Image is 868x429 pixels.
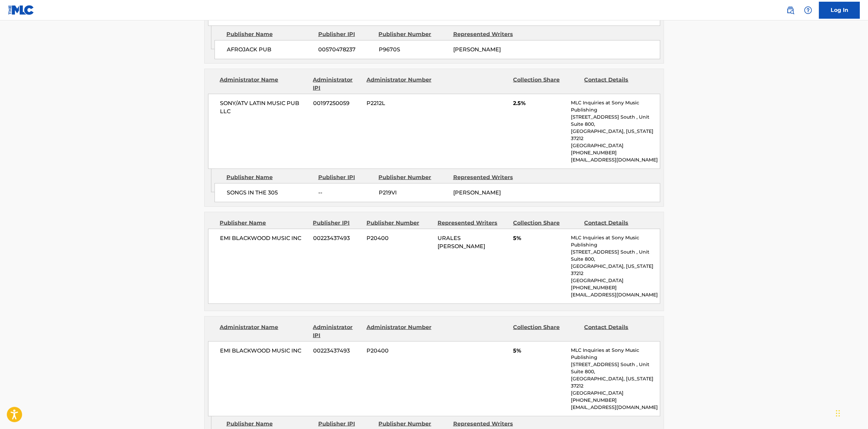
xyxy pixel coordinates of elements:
[220,219,308,227] div: Publisher Name
[584,219,650,227] div: Contact Details
[571,234,660,248] p: MLC Inquiries at Sony Music Publishing
[571,347,660,361] p: MLC Inquiries at Sony Music Publishing
[379,420,448,428] div: Publisher Number
[453,420,523,428] div: Represented Writers
[313,234,361,242] span: 00223437493
[801,3,815,17] div: Help
[367,219,432,227] div: Publisher Number
[8,5,34,15] img: MLC Logo
[313,99,361,107] span: 00197250059
[836,403,840,424] div: Drag
[379,173,448,182] div: Publisher Number
[571,99,660,114] p: MLC Inquiries at Sony Music Publishing
[513,347,566,355] span: 5%
[220,323,308,340] div: Administrator Name
[584,76,650,92] div: Contact Details
[220,76,308,92] div: Administrator Name
[513,219,579,227] div: Collection Share
[453,30,523,38] div: Represented Writers
[438,219,508,227] div: Represented Writers
[367,323,432,340] div: Administrator Number
[513,76,579,92] div: Collection Share
[367,99,432,107] span: P2212L
[313,347,361,355] span: 00223437493
[584,323,650,340] div: Contact Details
[220,99,308,116] span: SONY/ATV LATIN MUSIC PUB LLC
[367,347,432,355] span: P20400
[571,361,660,375] p: [STREET_ADDRESS] South , Unit Suite 800,
[227,189,313,197] span: SONGS IN THE 305
[571,277,660,284] p: [GEOGRAPHIC_DATA]
[513,323,579,340] div: Collection Share
[438,235,485,250] span: URALES [PERSON_NAME]
[453,189,501,196] span: [PERSON_NAME]
[513,99,566,107] span: 2.5%
[571,114,660,128] p: [STREET_ADDRESS] South , Unit Suite 800,
[571,149,660,156] p: [PHONE_NUMBER]
[220,347,308,355] span: EMI BLACKWOOD MUSIC INC
[319,46,374,54] span: 00570478237
[571,263,660,277] p: [GEOGRAPHIC_DATA], [US_STATE] 37212
[571,142,660,149] p: [GEOGRAPHIC_DATA]
[571,284,660,291] p: [PHONE_NUMBER]
[819,2,860,19] a: Log In
[513,234,566,242] span: 5%
[226,420,313,428] div: Publisher Name
[379,30,448,38] div: Publisher Number
[226,173,313,182] div: Publisher Name
[834,396,868,429] iframe: Chat Widget
[786,6,795,14] img: search
[226,30,313,38] div: Publisher Name
[784,3,797,17] a: Public Search
[379,46,448,54] span: P9670S
[571,248,660,263] p: [STREET_ADDRESS] South , Unit Suite 800,
[313,76,361,92] div: Administrator IPI
[453,46,501,53] span: [PERSON_NAME]
[227,46,313,54] span: AFROJACK PUB
[453,173,523,182] div: Represented Writers
[367,234,432,242] span: P20400
[367,76,432,92] div: Administrator Number
[571,397,660,404] p: [PHONE_NUMBER]
[318,30,374,38] div: Publisher IPI
[379,189,448,197] span: P219VI
[220,234,308,242] span: EMI BLACKWOOD MUSIC INC
[571,128,660,142] p: [GEOGRAPHIC_DATA], [US_STATE] 37212
[804,6,812,14] img: help
[313,219,361,227] div: Publisher IPI
[571,291,660,298] p: [EMAIL_ADDRESS][DOMAIN_NAME]
[571,156,660,164] p: [EMAIL_ADDRESS][DOMAIN_NAME]
[571,390,660,397] p: [GEOGRAPHIC_DATA]
[318,420,374,428] div: Publisher IPI
[571,404,660,411] p: [EMAIL_ADDRESS][DOMAIN_NAME]
[313,323,361,340] div: Administrator IPI
[571,375,660,390] p: [GEOGRAPHIC_DATA], [US_STATE] 37212
[318,173,374,182] div: Publisher IPI
[319,189,374,197] span: --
